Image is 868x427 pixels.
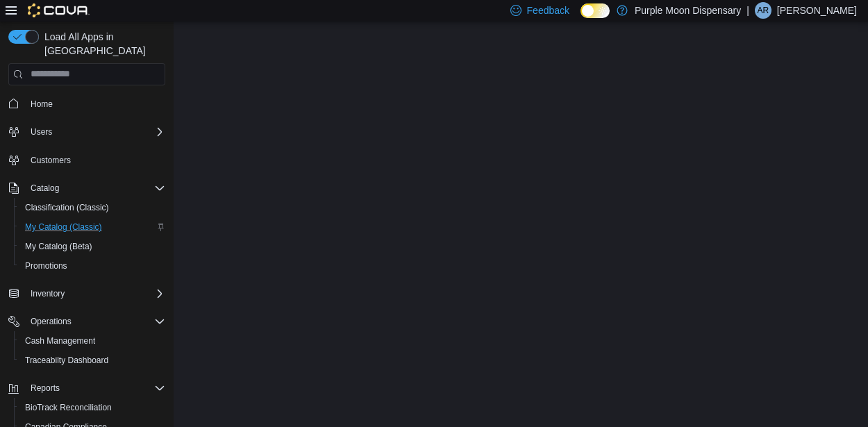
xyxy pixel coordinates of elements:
[19,219,108,235] a: My Catalog (Classic)
[19,258,73,274] a: Promotions
[19,352,165,369] span: Traceabilty Dashboard
[25,180,65,196] button: Catalog
[31,288,65,299] span: Inventory
[25,285,70,302] button: Inventory
[25,124,165,140] span: Users
[19,352,114,369] a: Traceabilty Dashboard
[19,258,165,274] span: Promotions
[25,380,165,396] span: Reports
[31,126,52,137] span: Users
[25,355,108,366] span: Traceabilty Dashboard
[14,198,171,217] button: Classification (Classic)
[25,152,76,169] a: Customers
[3,122,171,142] button: Users
[25,335,95,346] span: Cash Management
[25,202,109,213] span: Classification (Classic)
[25,380,65,396] button: Reports
[25,241,92,252] span: My Catalog (Beta)
[25,124,58,140] button: Users
[31,99,53,110] span: Home
[31,155,71,166] span: Customers
[3,178,171,198] button: Catalog
[635,2,741,19] p: Purple Moon Dispensary
[25,151,165,169] span: Customers
[25,95,165,112] span: Home
[31,383,60,394] span: Reports
[25,260,67,271] span: Promotions
[3,150,171,170] button: Customers
[19,238,98,255] a: My Catalog (Beta)
[19,199,165,216] span: Classification (Classic)
[14,331,171,351] button: Cash Management
[3,284,171,303] button: Inventory
[14,217,171,237] button: My Catalog (Classic)
[39,30,165,58] span: Load All Apps in [GEOGRAPHIC_DATA]
[19,333,165,349] span: Cash Management
[19,238,165,255] span: My Catalog (Beta)
[746,2,749,19] p: |
[25,402,112,413] span: BioTrack Reconciliation
[25,285,165,302] span: Inventory
[3,312,171,331] button: Operations
[19,399,165,416] span: BioTrack Reconciliation
[19,219,165,235] span: My Catalog (Classic)
[581,18,581,19] span: Dark Mode
[25,313,77,330] button: Operations
[758,2,769,19] span: AR
[777,2,857,19] p: [PERSON_NAME]
[14,398,171,417] button: BioTrack Reconciliation
[25,180,165,196] span: Catalog
[25,313,165,330] span: Operations
[19,333,101,349] a: Cash Management
[3,94,171,114] button: Home
[755,2,771,19] div: Alexa Roman
[14,237,171,256] button: My Catalog (Beta)
[14,256,171,276] button: Promotions
[581,3,610,18] input: Dark Mode
[31,316,72,327] span: Operations
[31,183,59,194] span: Catalog
[527,3,569,17] span: Feedback
[19,199,115,216] a: Classification (Classic)
[25,96,58,112] a: Home
[19,399,117,416] a: BioTrack Reconciliation
[25,221,102,233] span: My Catalog (Classic)
[14,351,171,370] button: Traceabilty Dashboard
[28,3,90,17] img: Cova
[3,378,171,398] button: Reports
